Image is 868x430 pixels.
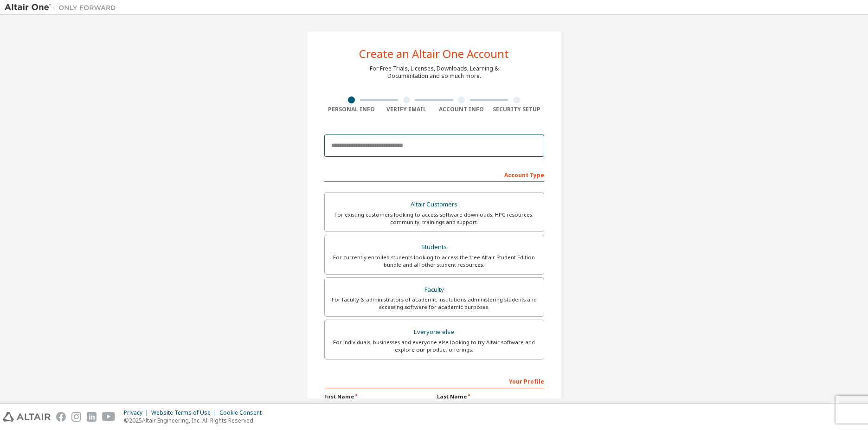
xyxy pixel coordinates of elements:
[330,211,538,226] div: For existing customers looking to access software downloads, HPC resources, community, trainings ...
[330,198,538,211] div: Altair Customers
[3,412,51,422] img: altair_logo.svg
[87,412,96,422] img: linkedin.svg
[489,106,544,113] div: Security Setup
[56,412,66,422] img: facebook.svg
[330,326,538,339] div: Everyone else
[219,409,267,417] div: Cookie Consent
[330,254,538,269] div: For currently enrolled students looking to access the free Altair Student Edition bundle and all ...
[379,106,434,113] div: Verify Email
[102,412,116,422] img: youtube.svg
[330,339,538,353] div: For individuals, businesses and everyone else looking to try Altair software and explore our prod...
[370,65,499,80] div: For Free Trials, Licenses, Downloads, Learning & Documentation and so much more.
[324,106,379,113] div: Personal Info
[434,106,489,113] div: Account Info
[330,283,538,296] div: Faculty
[330,241,538,254] div: Students
[324,373,544,388] div: Your Profile
[437,393,544,400] label: Last Name
[71,412,81,422] img: instagram.svg
[330,296,538,311] div: For faculty & administrators of academic institutions administering students and accessing softwa...
[124,417,267,424] p: © 2025 Altair Engineering, Inc. All Rights Reserved.
[5,3,121,12] img: Altair One
[324,167,544,182] div: Account Type
[324,393,431,400] label: First Name
[124,409,151,417] div: Privacy
[359,48,509,59] div: Create an Altair One Account
[151,409,219,417] div: Website Terms of Use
